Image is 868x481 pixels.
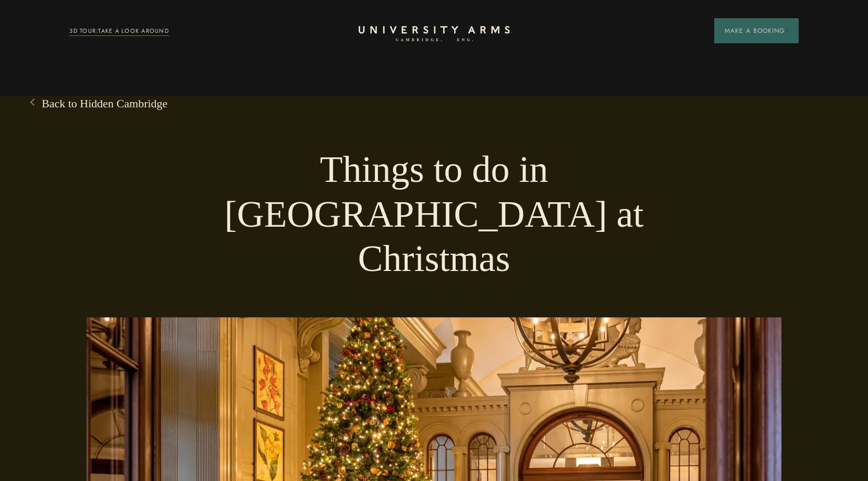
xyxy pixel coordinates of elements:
a: Home [359,26,510,42]
img: Arrow icon [785,29,788,33]
a: Back to Hidden Cambridge [31,96,167,112]
span: Make a Booking [725,26,788,35]
button: Make a BookingArrow icon [714,18,799,43]
a: 3D TOUR:TAKE A LOOK AROUND [69,27,169,36]
h1: Things to do in [GEOGRAPHIC_DATA] at Christmas [156,147,712,281]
